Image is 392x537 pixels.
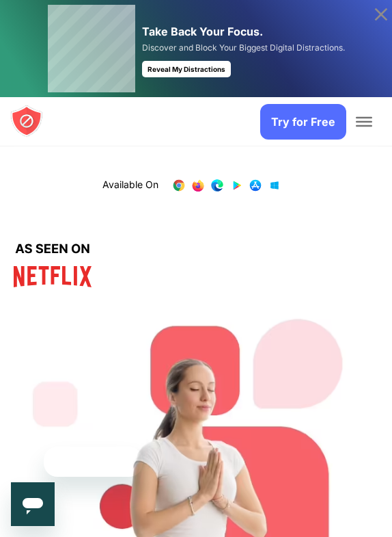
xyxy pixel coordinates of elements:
a: Take Back Your Focus. Discover and Block Your Biggest Digital Distractions. Reveal My Distractions [10,5,382,92]
text: Available On [102,179,158,192]
span: Take Back Your Focus. [142,25,263,38]
div: Reveal My Distractions [142,61,231,77]
iframe: Message from company [44,447,143,477]
iframe: Button to launch messaging window [11,482,55,526]
a: Try for Free [260,104,346,140]
img: blocksite logo [10,105,43,137]
button: Toggle Menu [356,117,372,127]
a: blocksite logo [10,105,43,140]
span: Discover and Block Your Biggest Digital Distractions. [142,42,345,53]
